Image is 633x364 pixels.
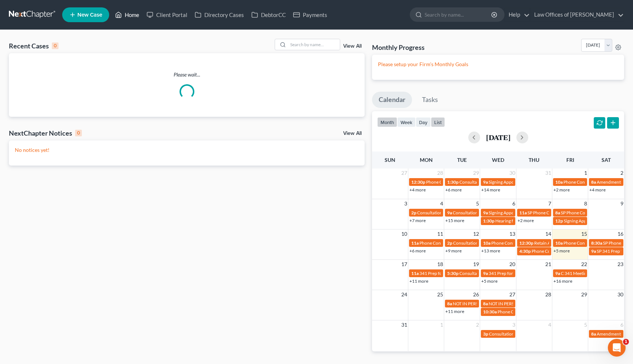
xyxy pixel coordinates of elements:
a: +7 more [409,218,426,223]
span: 4 [547,320,552,329]
span: 9a [447,210,452,215]
p: No notices yet! [15,146,359,154]
a: +2 more [518,218,534,223]
span: 28 [545,290,552,299]
h2: [DATE] [486,133,510,141]
a: +11 more [409,278,428,284]
span: 1 [439,320,444,329]
span: 8a [591,179,596,185]
span: 29 [472,169,480,177]
span: Signing Appointment for [PERSON_NAME], [PERSON_NAME] [489,210,608,215]
button: month [377,117,397,127]
span: Phone Consultation for [PERSON_NAME] [PERSON_NAME] [426,179,542,185]
span: 16 [617,229,624,238]
a: +4 more [589,187,606,193]
a: Help [505,8,530,21]
span: 11a [411,271,419,276]
a: Client Portal [143,8,191,21]
span: 26 [472,290,480,299]
span: 10a [555,179,563,185]
a: +5 more [481,278,498,284]
span: 2p [411,210,416,215]
span: 5 [475,199,480,208]
span: 10a [483,240,490,246]
span: 30 [509,169,516,177]
span: 6 [620,320,624,329]
a: Tasks [415,92,445,108]
span: 11a [411,240,419,246]
span: 4:30p [519,248,531,254]
span: 9a [483,271,488,276]
span: NOT IN PERSON APPTS. [453,301,500,306]
div: 0 [52,42,58,49]
span: 30 [617,290,624,299]
span: 1:30p [447,179,459,185]
span: 1:30p [483,218,495,224]
span: 9a [483,210,488,215]
span: 9a [555,271,560,276]
span: 341 Prep for Okpaliwu, [PERSON_NAME] & [PERSON_NAME] [419,271,539,276]
span: 12:30p [411,179,425,185]
span: Mon [420,157,433,163]
span: 27 [401,169,408,177]
span: Consultation for [PERSON_NAME] [453,240,520,246]
a: Payments [289,8,331,21]
span: 9a [591,248,596,254]
span: Thu [529,157,539,163]
a: Home [111,8,143,21]
span: Consultation for [PERSON_NAME], Inaudible [489,331,577,337]
iframe: Intercom live chat [608,339,626,357]
button: day [416,117,431,127]
span: 31 [401,320,408,329]
span: 1 [623,339,629,345]
a: +5 more [553,248,570,254]
a: DebtorCC [248,8,289,21]
span: 4 [439,199,444,208]
span: 8a [483,301,488,306]
span: 17 [401,260,408,269]
span: 23 [617,260,624,269]
span: NOT IN PERSON APPTS. [489,301,536,306]
span: 29 [580,290,588,299]
span: New Case [77,12,102,18]
span: Tue [457,157,467,163]
button: list [431,117,445,127]
span: 25 [436,290,444,299]
a: +16 more [553,278,572,284]
span: 9 [620,199,624,208]
span: 6 [512,199,516,208]
span: 8a [555,210,560,215]
span: 7 [547,199,552,208]
span: 10 [401,229,408,238]
span: Consultation for [PERSON_NAME] [417,210,485,215]
span: 18 [436,260,444,269]
span: Consultation for [PERSON_NAME][GEOGRAPHIC_DATA] [459,179,572,185]
span: Consultation for [PERSON_NAME] [453,210,520,215]
a: Calendar [372,92,412,108]
span: 5 [583,320,588,329]
span: 2 [475,320,480,329]
span: 27 [509,290,516,299]
span: 8a [591,331,596,337]
span: 341 Prep for [PERSON_NAME] [489,271,549,276]
div: Recent Cases [9,41,58,50]
span: 10a [555,240,563,246]
p: Please setup your Firm's Monthly Goals [378,61,618,68]
span: 14 [545,229,552,238]
span: 21 [545,260,552,269]
input: Search by name... [288,39,340,50]
span: 11a [519,210,527,215]
span: Wed [492,157,504,163]
a: +2 more [553,187,570,193]
span: 8 [583,199,588,208]
span: Signing Appointment for [PERSON_NAME] [489,179,572,185]
span: 9a [483,179,488,185]
a: +15 more [445,218,464,223]
a: +9 more [445,248,462,254]
span: Consultation for [GEOGRAPHIC_DATA][PERSON_NAME][GEOGRAPHIC_DATA] [459,271,616,276]
span: 20 [509,260,516,269]
span: 19 [472,260,480,269]
span: 15 [580,229,588,238]
span: 24 [401,290,408,299]
span: 3 [403,199,408,208]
